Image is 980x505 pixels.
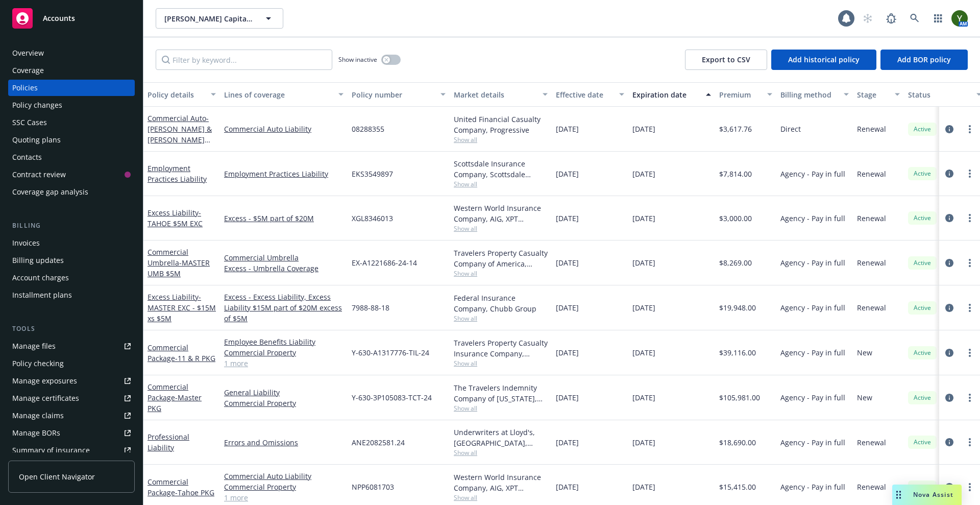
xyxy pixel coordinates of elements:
span: $3,617.76 [719,124,752,134]
a: circleInformation [943,392,955,404]
a: Quoting plans [8,132,135,148]
span: [DATE] [632,347,655,358]
a: Coverage [8,62,135,79]
span: Active [912,393,933,402]
div: Travelers Property Casualty Insurance Company, Travelers Insurance [454,338,548,359]
button: Premium [715,82,776,107]
div: Coverage gap analysis [12,184,88,200]
div: Quoting plans [12,132,61,148]
span: [DATE] [556,213,579,224]
a: more [964,123,976,135]
div: Manage files [12,338,56,354]
span: Show all [454,493,548,502]
a: Employment Practices Liability [148,163,207,184]
span: Agency - Pay in full [780,169,845,179]
span: 08288355 [352,124,384,134]
a: Manage files [8,338,135,354]
span: - MASTER EXC - $15M xs $5M [148,292,216,323]
span: Agency - Pay in full [780,347,845,358]
span: [DATE] [632,124,655,134]
a: 1 more [224,492,344,503]
a: Commercial Property [224,482,344,492]
div: Manage exposures [12,373,77,389]
a: Report a Bug [881,8,901,29]
div: Installment plans [12,287,72,303]
a: Coverage gap analysis [8,184,135,200]
a: circleInformation [943,481,955,493]
span: Agency - Pay in full [780,213,845,224]
a: Policy checking [8,355,135,372]
a: Summary of insurance [8,442,135,459]
a: circleInformation [943,257,955,269]
span: Y-630-A1317776-TIL-24 [352,347,429,358]
span: XGL8346013 [352,213,393,224]
a: Professional Liability [148,432,189,452]
div: Market details [454,89,536,100]
div: Overview [12,45,44,61]
span: [DATE] [556,257,579,268]
span: - 11 & R PKG [175,353,215,363]
span: Show inactive [338,55,377,64]
span: [DATE] [632,392,655,403]
a: Commercial Auto [148,113,212,166]
div: Federal Insurance Company, Chubb Group [454,293,548,314]
button: Add BOR policy [880,50,968,70]
span: Renewal [857,257,886,268]
a: Search [904,8,925,29]
span: Renewal [857,169,886,179]
span: [PERSON_NAME] Capital Co. [164,13,253,24]
img: photo [951,10,968,27]
a: Employee Benefits Liability [224,336,344,347]
a: circleInformation [943,436,955,448]
span: Agency - Pay in full [780,482,845,492]
div: Billing updates [12,252,64,269]
a: Overview [8,45,135,61]
span: Show all [454,404,548,413]
button: Expiration date [628,82,715,107]
span: Active [912,348,933,357]
div: Lines of coverage [224,89,332,100]
div: Manage claims [12,407,64,424]
span: Agency - Pay in full [780,257,845,268]
div: Manage certificates [12,390,79,406]
a: Account charges [8,270,135,286]
div: Account charges [12,270,69,286]
div: Manage BORs [12,425,60,441]
span: Active [912,258,933,268]
span: Agency - Pay in full [780,302,845,313]
span: [DATE] [556,169,579,179]
a: Manage certificates [8,390,135,406]
a: Excess Liability [148,292,216,323]
span: Y-630-3P105083-TCT-24 [352,392,432,403]
div: The Travelers Indemnity Company of [US_STATE], Travelers Insurance [454,382,548,404]
a: more [964,436,976,448]
a: more [964,212,976,224]
div: Effective date [556,89,613,100]
span: New [857,392,872,403]
div: Expiration date [632,89,700,100]
div: Policy number [352,89,434,100]
a: Manage BORs [8,425,135,441]
span: $7,814.00 [719,169,752,179]
div: United Financial Casualty Company, Progressive [454,114,548,135]
span: Renewal [857,124,886,134]
button: Stage [853,82,904,107]
div: Western World Insurance Company, AIG, XPT Specialty [454,472,548,493]
a: Manage claims [8,407,135,424]
span: Show all [454,269,548,278]
a: Commercial Auto Liability [224,124,344,134]
span: [DATE] [632,437,655,448]
span: Add BOR policy [897,55,951,64]
a: Contacts [8,149,135,165]
span: [DATE] [556,124,579,134]
span: $105,981.00 [719,392,760,403]
span: Active [912,438,933,447]
a: Billing updates [8,252,135,269]
div: Underwriters at Lloyd's, [GEOGRAPHIC_DATA], [PERSON_NAME] of [GEOGRAPHIC_DATA], RT Specialty Insu... [454,427,548,448]
span: ANE2082581.24 [352,437,405,448]
span: EKS3549897 [352,169,393,179]
span: [DATE] [632,213,655,224]
a: Commercial Umbrella [148,247,210,278]
a: circleInformation [943,123,955,135]
span: [DATE] [556,392,579,403]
